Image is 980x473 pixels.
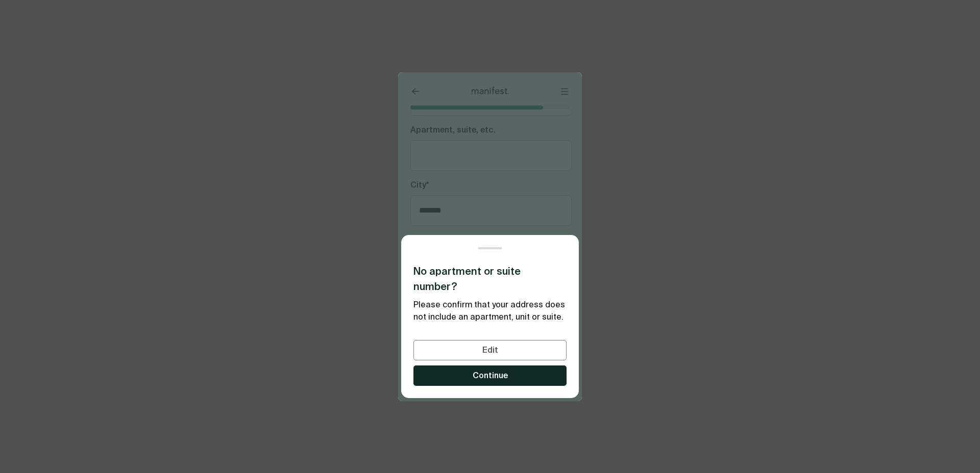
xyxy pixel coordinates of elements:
span: Edit [482,345,498,356]
button: Continue [413,365,567,386]
h3: No apartment or suite number? [413,264,567,294]
p: Please confirm that your address does not include an apartment, unit or suite. [413,299,567,324]
span: Continue [473,370,508,381]
button: Edit [413,340,567,360]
